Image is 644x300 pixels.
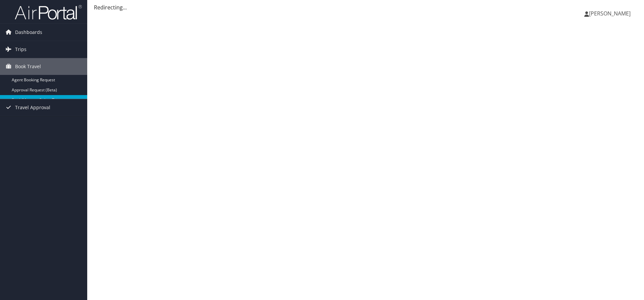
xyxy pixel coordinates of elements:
[15,4,82,20] img: airportal-logo.png
[15,99,50,116] span: Travel Approval
[94,3,637,11] div: Redirecting...
[15,24,42,41] span: Dashboards
[589,10,631,17] span: [PERSON_NAME]
[15,58,41,75] span: Book Travel
[15,41,26,58] span: Trips
[584,3,637,24] a: [PERSON_NAME]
